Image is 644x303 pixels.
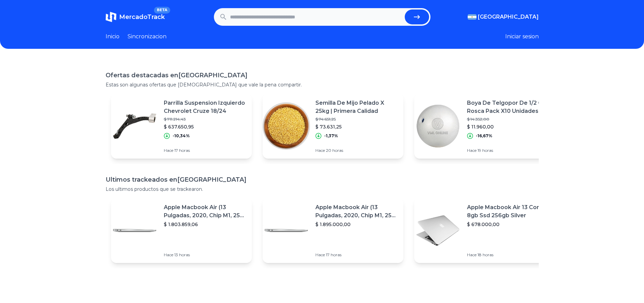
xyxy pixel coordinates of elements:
img: Argentina [468,14,476,20]
p: $ 637.650,95 [164,123,246,130]
a: Featured imageApple Macbook Air 13 Core I5 8gb Ssd 256gb Silver$ 678.000,00Hace 18 horas [414,198,555,263]
p: $ 711.214,43 [164,117,246,122]
img: Featured image [414,207,462,254]
a: MercadoTrackBETA [106,12,165,22]
a: Featured imageApple Macbook Air (13 Pulgadas, 2020, Chip M1, 256 Gb De Ssd, 8 Gb De Ram) - Plata$... [111,198,252,263]
span: MercadoTrack [119,13,165,21]
p: $ 74.651,25 [315,117,398,122]
a: Featured imageParrilla Suspension Izquierdo Chevrolet Cruze 18/24$ 711.214,43$ 637.650,95-10,34%H... [111,94,252,159]
p: Hace 19 horas [467,148,550,153]
p: Hace 13 horas [164,252,246,258]
p: Apple Macbook Air (13 Pulgadas, 2020, Chip M1, 256 Gb De Ssd, 8 Gb De Ram) - Plata [164,203,246,220]
p: -1,37% [324,133,338,139]
p: $ 14.352,00 [467,117,550,122]
a: Featured imageApple Macbook Air (13 Pulgadas, 2020, Chip M1, 256 Gb De Ssd, 8 Gb De Ram) - Plata$... [263,198,403,263]
p: Estas son algunas ofertas que [DEMOGRAPHIC_DATA] que vale la pena compartir. [106,81,539,88]
h1: Ultimos trackeados en [GEOGRAPHIC_DATA] [106,175,539,184]
img: Featured image [263,102,310,150]
img: Featured image [414,102,462,150]
img: Featured image [263,207,310,254]
img: Featured image [111,102,158,150]
img: MercadoTrack [106,12,116,22]
p: $ 73.631,25 [315,123,398,130]
h1: Ofertas destacadas en [GEOGRAPHIC_DATA] [106,70,539,80]
a: Featured imageSemilla De Mijo Pelado X 25kg | Primera Calidad$ 74.651,25$ 73.631,25-1,37%Hace 20 ... [263,94,403,159]
p: $ 11.960,00 [467,123,550,130]
a: Inicio [106,33,119,41]
p: -16,67% [476,133,492,139]
p: Hace 18 horas [467,252,550,258]
p: Los ultimos productos que se trackearon. [106,186,539,193]
p: $ 1.803.859,06 [164,221,246,228]
a: Sincronizacion [128,33,166,41]
p: $ 678.000,00 [467,221,550,228]
p: $ 1.895.000,00 [315,221,398,228]
p: -10,34% [173,133,190,139]
p: Apple Macbook Air 13 Core I5 8gb Ssd 256gb Silver [467,203,550,220]
a: Featured imageBoya De Telgopor De 1/2 Con Rosca Pack X10 Unidades$ 14.352,00$ 11.960,00-16,67%Hac... [414,94,555,159]
p: Apple Macbook Air (13 Pulgadas, 2020, Chip M1, 256 Gb De Ssd, 8 Gb De Ram) - Plata [315,203,398,220]
button: Iniciar sesion [505,33,539,41]
p: Hace 17 horas [315,252,398,258]
span: [GEOGRAPHIC_DATA] [478,13,539,21]
p: Hace 17 horas [164,148,246,153]
img: Featured image [111,207,158,254]
span: BETA [154,7,170,14]
p: Boya De Telgopor De 1/2 Con Rosca Pack X10 Unidades [467,99,550,115]
p: Semilla De Mijo Pelado X 25kg | Primera Calidad [315,99,398,115]
p: Hace 20 horas [315,148,398,153]
p: Parrilla Suspension Izquierdo Chevrolet Cruze 18/24 [164,99,246,115]
button: [GEOGRAPHIC_DATA] [468,13,539,21]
